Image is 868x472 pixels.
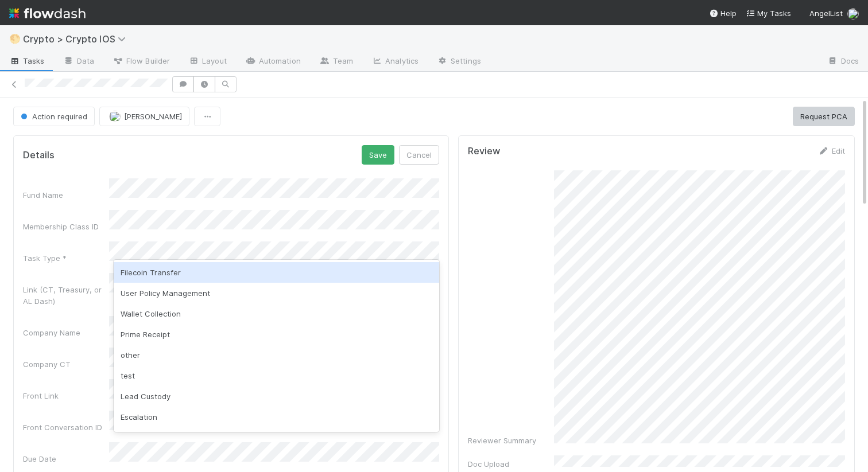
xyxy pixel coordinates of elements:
[23,150,55,161] h5: Details
[362,53,428,71] a: Analytics
[362,145,394,165] button: Save
[113,55,170,67] span: Flow Builder
[23,327,109,338] div: Company Name
[114,386,439,407] div: Lead Custody
[124,112,182,121] span: [PERSON_NAME]
[109,111,121,122] img: avatar_d89a0a80-047e-40c9-bdc2-a2d44e645fd3.png
[23,453,109,465] div: Due Date
[847,8,859,19] img: avatar_d89a0a80-047e-40c9-bdc2-a2d44e645fd3.png
[114,262,439,283] div: Filecoin Transfer
[114,365,439,386] div: test
[818,53,868,71] a: Docs
[23,390,109,401] div: Front Link
[310,53,362,71] a: Team
[23,284,109,307] div: Link (CT, Treasury, or AL Dash)
[99,107,189,126] button: [PERSON_NAME]
[809,9,843,18] span: AngelList
[114,427,439,448] div: SPV Launches
[746,9,791,18] span: My Tasks
[746,7,791,19] a: My Tasks
[9,55,45,67] span: Tasks
[114,345,439,365] div: other
[23,358,109,370] div: Company CT
[13,107,95,126] button: Action required
[18,112,87,121] span: Action required
[468,435,554,446] div: Reviewer Summary
[709,7,737,19] div: Help
[468,146,500,157] h5: Review
[103,53,179,71] a: Flow Builder
[399,145,439,165] button: Cancel
[9,34,21,44] span: 🌕
[114,283,439,303] div: User Policy Management
[793,107,855,126] button: Request PCA
[23,189,109,201] div: Fund Name
[54,53,103,71] a: Data
[9,3,86,23] img: logo-inverted-e16ddd16eac7371096b0.svg
[818,146,845,155] a: Edit
[236,53,310,71] a: Automation
[114,407,439,427] div: Escalation
[468,458,554,470] div: Doc Upload
[179,53,236,71] a: Layout
[114,303,439,324] div: Wallet Collection
[23,221,109,232] div: Membership Class ID
[23,33,131,45] span: Crypto > Crypto IOS
[23,422,109,433] div: Front Conversation ID
[23,252,109,264] div: Task Type *
[428,53,490,71] a: Settings
[114,324,439,345] div: Prime Receipt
